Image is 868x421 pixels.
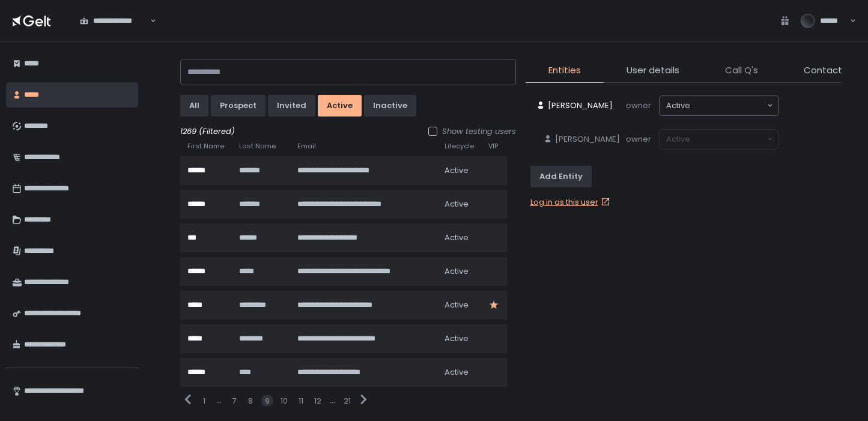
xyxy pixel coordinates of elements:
input: Search for option [148,15,149,27]
button: 12 [314,396,321,407]
div: 1269 (Filtered) [180,126,516,137]
button: invited [268,95,315,117]
a: [PERSON_NAME] [531,95,618,116]
div: prospect [220,100,256,111]
button: 8 [248,396,253,407]
button: All [180,95,208,117]
button: 9 [265,396,270,407]
span: Lifecycle [445,142,474,151]
button: 1 [203,396,205,407]
span: [PERSON_NAME] [555,134,620,145]
button: Add Entity [530,166,592,187]
div: Search for option [72,8,156,34]
span: active [666,100,690,111]
div: inactive [373,100,407,111]
button: inactive [364,95,416,117]
span: active [445,333,469,344]
span: active [445,266,469,277]
span: Last Name [239,142,276,151]
span: VIP [488,142,498,151]
button: 10 [281,396,288,407]
button: 21 [344,396,351,407]
div: ... [330,395,335,406]
button: 11 [299,396,303,407]
div: Add Entity [539,171,583,182]
a: Log in as this user [530,197,613,208]
span: [PERSON_NAME] [548,100,613,111]
input: Search for option [690,100,766,112]
span: User details [627,64,679,77]
span: active [445,367,469,378]
span: Call Q's [725,64,758,77]
span: active [445,232,469,243]
span: Contact Info [804,64,861,77]
span: active [445,300,469,310]
div: invited [277,100,306,111]
span: active [445,165,469,176]
div: ... [216,395,222,406]
div: All [189,100,199,111]
button: active [318,95,362,117]
button: 7 [232,396,236,407]
div: Search for option [660,96,778,115]
button: prospect [211,95,266,117]
span: owner [626,133,651,145]
a: [PERSON_NAME] [538,129,625,150]
span: Email [297,142,316,151]
span: Entities [548,64,581,77]
span: active [445,199,469,210]
span: First Name [187,142,224,151]
div: active [327,100,353,111]
span: owner [626,100,651,111]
